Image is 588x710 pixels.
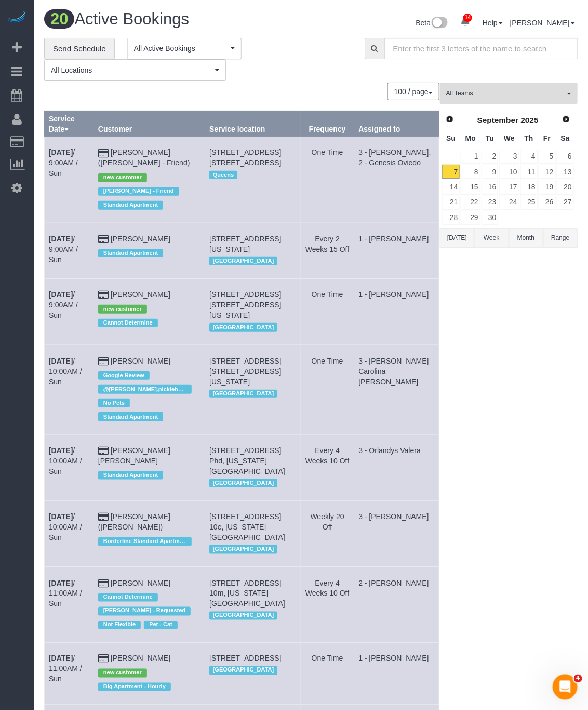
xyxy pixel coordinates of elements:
[477,115,519,124] span: September
[98,371,150,380] span: Google Review
[209,257,277,265] span: [GEOGRAPHIC_DATA]
[520,165,538,179] a: 11
[98,201,163,209] span: Standard Apartment
[111,290,170,299] a: [PERSON_NAME]
[98,683,171,691] span: Big Apartment - Hourly
[209,579,285,608] span: [STREET_ADDRESS] 10m, [US_STATE][GEOGRAPHIC_DATA]
[6,10,27,25] img: Automaid Logo
[49,290,78,319] a: [DATE]/ 9:00AM / Sun
[98,446,170,465] a: [PERSON_NAME] [PERSON_NAME]
[49,579,73,587] b: [DATE]
[446,89,565,98] span: All Teams
[205,223,301,278] td: Service location
[49,654,73,663] b: [DATE]
[45,111,94,137] th: Service Date
[209,171,237,179] span: Queens
[44,9,74,29] span: 20
[557,150,574,164] a: 6
[543,228,578,248] button: Range
[98,173,147,182] span: new customer
[482,165,499,179] a: 9
[209,446,285,475] span: [STREET_ADDRESS] Phd, [US_STATE][GEOGRAPHIC_DATA]
[482,196,499,210] a: 23
[209,320,296,334] div: Location
[134,43,228,54] span: All Active Bookings
[543,134,551,143] span: Friday
[209,323,277,331] span: [GEOGRAPHIC_DATA]
[539,150,556,164] a: 5
[446,134,456,143] span: Sunday
[442,165,460,179] a: 7
[49,654,82,683] a: [DATE]/ 11:00AM / Sun
[354,643,439,705] td: Assigned to
[49,148,73,157] b: [DATE]
[440,228,474,248] button: [DATE]
[209,254,296,268] div: Location
[499,150,519,164] a: 3
[520,196,538,210] a: 25
[93,137,205,223] td: Customer
[539,180,556,194] a: 19
[111,235,170,243] a: [PERSON_NAME]
[520,180,538,194] a: 18
[461,180,480,194] a: 15
[354,501,439,567] td: Assigned to
[45,137,94,223] td: Schedule date
[49,148,78,177] a: [DATE]/ 9:00AM / Sun
[98,655,109,663] i: Credit Card Payment
[98,236,109,243] i: Credit Card Payment
[98,385,192,393] span: @[PERSON_NAME].pickleball - coupon
[510,19,575,27] a: [PERSON_NAME]
[98,621,141,629] span: Not Flexible
[144,621,178,629] span: Pet - Cat
[431,17,448,30] img: New interface
[45,223,94,278] td: Schedule date
[209,168,296,182] div: Location
[557,165,574,179] a: 13
[98,471,163,480] span: Standard Apartment
[45,643,94,705] td: Schedule date
[49,235,78,264] a: [DATE]/ 9:00AM / Sun
[301,434,354,500] td: Frequency
[416,19,448,27] a: Beta
[443,112,457,127] a: Prev
[463,14,472,22] span: 14
[49,235,73,243] b: [DATE]
[45,501,94,567] td: Schedule date
[205,643,301,705] td: Service location
[209,612,277,620] span: [GEOGRAPHIC_DATA]
[461,196,480,210] a: 22
[482,211,499,225] a: 30
[93,567,205,642] td: Customer
[205,501,301,567] td: Service location
[384,38,578,59] input: Enter the first 3 letters of the name to search
[354,567,439,642] td: Assigned to
[301,137,354,223] td: Frequency
[557,180,574,194] a: 20
[93,223,205,278] td: Customer
[209,543,296,556] div: Location
[93,279,205,345] td: Customer
[354,223,439,278] td: Assigned to
[205,279,301,345] td: Service location
[539,165,556,179] a: 12
[205,434,301,500] td: Service location
[209,148,281,167] span: [STREET_ADDRESS] [STREET_ADDRESS]
[98,593,158,602] span: Cannot Determine
[209,390,277,398] span: [GEOGRAPHIC_DATA]
[98,669,147,677] span: new customer
[49,579,82,608] a: [DATE]/ 11:00AM / Sun
[98,358,109,365] i: Credit Card Payment
[49,446,82,475] a: [DATE]/ 10:00AM / Sun
[474,228,509,248] button: Week
[209,609,296,623] div: Location
[486,134,494,143] span: Tuesday
[461,165,480,179] a: 8
[98,447,109,455] i: Credit Card Payment
[442,196,460,210] a: 21
[387,83,439,100] button: 100 / page
[509,228,543,248] button: Month
[209,512,285,541] span: [STREET_ADDRESS] 10e, [US_STATE][GEOGRAPHIC_DATA]
[98,537,192,546] span: Borderline Standard Apartment
[354,137,439,223] td: Assigned to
